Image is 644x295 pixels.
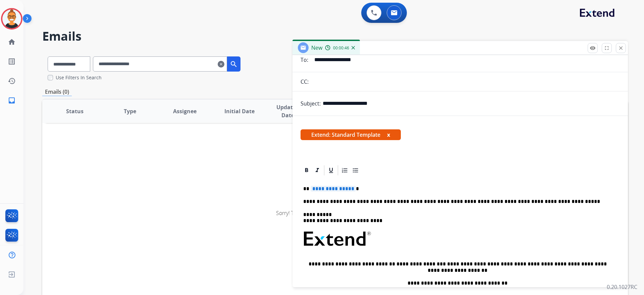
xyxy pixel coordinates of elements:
p: 0.20.1027RC [607,283,637,291]
span: Extend: Standard Template [301,129,401,140]
p: To: [301,56,308,64]
span: 00:00:46 [333,45,349,51]
p: CC: [301,78,309,86]
span: Assignee [173,107,197,115]
div: Ordered List [340,165,350,175]
button: x [387,131,390,139]
h2: Emails [42,30,628,43]
div: Underline [326,165,336,175]
p: Subject: [301,99,321,108]
label: Use Filters In Search [56,74,102,81]
mat-icon: search [230,60,238,68]
img: avatar [2,9,21,28]
p: Emails (0) [42,88,72,96]
span: Status [66,107,84,115]
span: Sorry! There are no emails to display for current [276,209,389,217]
mat-icon: history [8,77,16,85]
span: New [311,44,322,51]
span: Initial Date [224,107,255,115]
mat-icon: close [618,45,624,51]
mat-icon: clear [218,60,224,68]
div: Italic [312,165,322,175]
span: Type [124,107,136,115]
mat-icon: remove_red_eye [590,45,596,51]
div: Bullet List [351,165,361,175]
mat-icon: home [8,38,16,46]
span: Updated Date [273,103,303,119]
mat-icon: list_alt [8,57,16,66]
div: Bold [302,165,312,175]
mat-icon: inbox [8,96,16,104]
mat-icon: fullscreen [604,45,610,51]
